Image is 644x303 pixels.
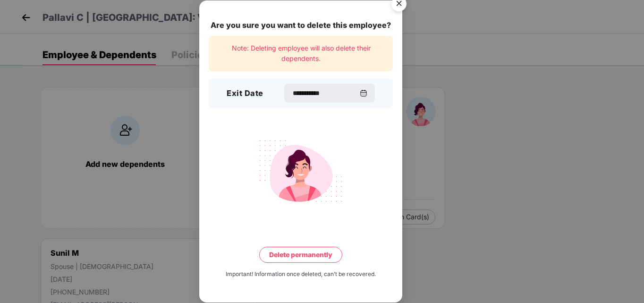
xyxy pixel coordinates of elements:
[209,19,393,31] div: Are you sure you want to delete this employee?
[209,36,393,71] div: Note: Deleting employee will also delete their dependents.
[248,134,354,208] img: svg+xml;base64,PHN2ZyB4bWxucz0iaHR0cDovL3d3dy53My5vcmcvMjAwMC9zdmciIHdpZHRoPSIyMjQiIGhlaWdodD0iMT...
[227,87,263,100] h3: Exit Date
[259,247,342,263] button: Delete permanently
[360,89,367,97] img: svg+xml;base64,PHN2ZyBpZD0iQ2FsZW5kYXItMzJ4MzIiIHhtbG5zPSJodHRwOi8vd3d3LnczLm9yZy8yMDAwL3N2ZyIgd2...
[226,270,376,279] div: Important! Information once deleted, can’t be recovered.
